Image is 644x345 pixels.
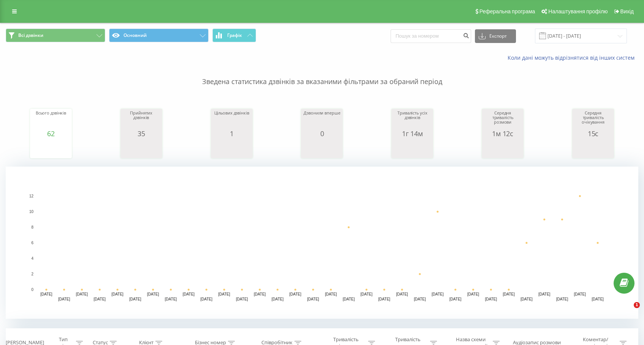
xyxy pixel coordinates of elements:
[31,272,33,276] text: 2
[361,292,373,296] text: [DATE]
[484,111,522,130] div: Середня тривалість розмови
[538,292,551,296] text: [DATE]
[449,297,462,301] text: [DATE]
[484,130,522,137] div: 1м 12с
[620,8,634,14] span: Вихід
[303,130,341,137] div: 0
[109,29,209,42] button: Основний
[6,29,105,42] button: Всі дзвінки
[183,292,195,296] text: [DATE]
[227,33,242,38] span: Графік
[122,137,160,160] svg: A chart.
[479,8,535,14] span: Реферальна програма
[343,297,355,301] text: [DATE]
[213,111,251,130] div: Цільових дзвінків
[393,130,431,137] div: 1г 14м
[165,297,177,301] text: [DATE]
[303,137,341,160] svg: A chart.
[484,137,522,160] svg: A chart.
[32,111,70,130] div: Всього дзвінків
[548,8,608,14] span: Налаштування профілю
[432,292,444,296] text: [DATE]
[290,292,302,296] text: [DATE]
[574,111,612,130] div: Середня тривалість очікування
[467,292,479,296] text: [DATE]
[213,137,251,160] svg: A chart.
[503,292,515,296] text: [DATE]
[94,297,106,301] text: [DATE]
[29,210,34,214] text: 10
[31,241,33,245] text: 6
[6,62,638,87] p: Зведена статистика дзвінків за вказаними фільтрами за обраний період
[475,29,516,43] button: Експорт
[18,32,43,38] span: Всі дзвінки
[574,292,586,296] text: [DATE]
[396,292,408,296] text: [DATE]
[111,292,123,296] text: [DATE]
[393,111,431,130] div: Тривалість усіх дзвінків
[32,137,70,160] svg: A chart.
[122,111,160,130] div: Прийнятих дзвінків
[129,297,141,301] text: [DATE]
[218,292,230,296] text: [DATE]
[414,297,426,301] text: [DATE]
[272,297,284,301] text: [DATE]
[31,288,33,292] text: 0
[307,297,319,301] text: [DATE]
[147,292,159,296] text: [DATE]
[254,292,266,296] text: [DATE]
[303,111,341,130] div: Дзвонили вперше
[58,297,70,301] text: [DATE]
[391,29,471,43] input: Пошук за номером
[574,137,612,160] svg: A chart.
[212,29,256,42] button: Графік
[213,130,251,137] div: 1
[556,297,568,301] text: [DATE]
[508,54,638,61] a: Коли дані можуть відрізнятися вiд інших систем
[393,137,431,160] svg: A chart.
[29,194,34,198] text: 12
[521,297,533,301] text: [DATE]
[40,292,52,296] text: [DATE]
[574,130,612,137] div: 15с
[31,256,33,261] text: 4
[31,225,33,229] text: 8
[32,130,70,137] div: 62
[485,297,497,301] text: [DATE]
[634,302,640,308] span: 1
[618,302,636,320] iframe: Intercom live chat
[325,292,337,296] text: [DATE]
[6,167,638,319] svg: A chart.
[236,297,248,301] text: [DATE]
[592,297,604,301] text: [DATE]
[122,130,160,137] div: 35
[76,292,88,296] text: [DATE]
[200,297,212,301] text: [DATE]
[378,297,391,301] text: [DATE]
